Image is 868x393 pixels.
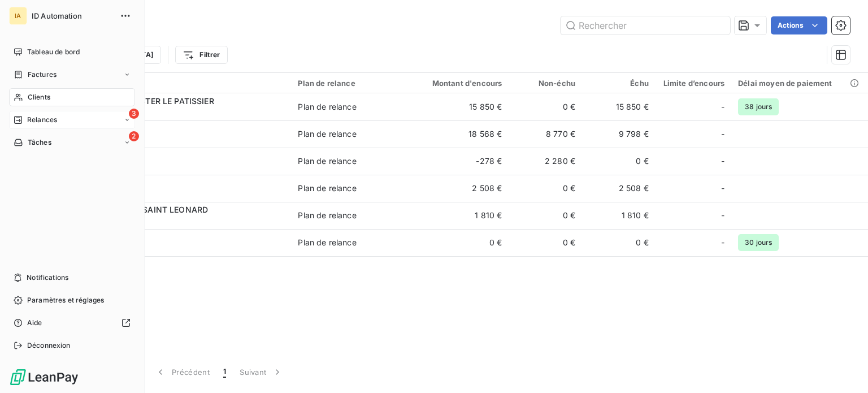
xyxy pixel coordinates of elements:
span: Relances [27,115,57,125]
span: Aide [27,318,42,328]
span: - [721,101,724,113]
div: Plan de relance [298,128,356,140]
div: Plan de relance [298,183,356,194]
div: Non-échu [515,79,575,88]
td: 1 810 € [410,202,509,229]
td: 2 280 € [509,148,582,175]
span: Clients [28,92,50,102]
button: Filtrer [175,46,227,64]
span: - [721,210,724,221]
td: 9 798 € [582,120,656,148]
span: 3 [129,109,139,119]
span: Notifications [27,273,68,283]
td: 15 850 € [410,93,509,120]
div: Plan de relance [298,237,356,248]
td: 0 € [509,202,582,229]
div: Plan de relance [298,210,356,221]
span: Déconnexion [27,340,71,351]
td: 15 850 € [582,93,656,120]
td: 0 € [582,148,656,175]
input: Rechercher [561,16,730,34]
td: -278 € [410,148,509,175]
td: 0 € [509,229,582,256]
td: 1 810 € [582,202,656,229]
button: 1 [216,360,233,384]
td: 18 568 € [410,120,509,148]
a: Aide [9,314,135,332]
span: Factures [28,70,57,80]
td: 0 € [509,93,582,120]
span: - [721,183,724,194]
span: 2 [129,131,139,141]
span: 1 [223,366,226,378]
span: BISCUITERIE LE STER LE PATISSIER [78,96,214,106]
td: 8 770 € [509,120,582,148]
span: - [721,128,724,140]
div: Limite d’encours [662,79,724,88]
td: 0 € [582,229,656,256]
td: 2 508 € [410,175,509,202]
span: C011526 [78,107,284,118]
img: Logo LeanPay [9,368,79,386]
td: 0 € [509,175,582,202]
span: ID Automation [32,11,113,20]
span: C012125 [78,188,284,200]
button: Suivant [233,360,290,384]
span: - [721,237,724,248]
div: Plan de relance [298,156,356,167]
div: Plan de relance [298,79,403,88]
button: Précédent [148,360,216,384]
span: Paramètres et réglages [27,295,104,305]
span: C013296 [78,134,284,145]
span: 38 jours [738,98,779,115]
span: C012734 [78,215,284,227]
div: Plan de relance [298,101,356,113]
div: Délai moyen de paiement [738,79,861,88]
span: C013297 [78,161,284,172]
td: 0 € [410,229,509,256]
span: 30 jours [738,234,779,251]
span: Tableau de bord [27,47,80,57]
span: Tâches [28,137,51,148]
span: - [721,156,724,167]
div: Échu [589,79,649,88]
iframe: Intercom live chat [830,355,857,382]
span: C020248 [78,243,284,254]
div: Montant d'encours [417,79,502,88]
button: Actions [771,16,827,34]
div: IA [9,7,27,25]
td: 2 508 € [582,175,656,202]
